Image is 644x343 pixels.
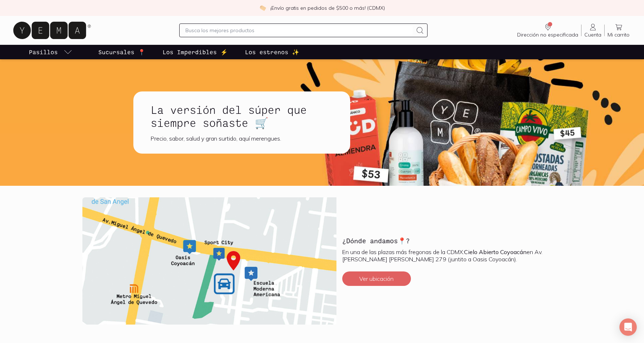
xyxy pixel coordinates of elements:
[342,248,556,263] p: En una de las plazas más fregonas de la CDMX: en Av. [PERSON_NAME] [PERSON_NAME] 279 (juntito a O...
[605,23,632,38] a: Mi carrito
[244,45,301,59] a: Los estrenos ✨
[259,5,266,11] img: check
[82,197,562,325] a: ¿Dónde andamos📍?¿Dónde andamos📍?En una de las plazas más fregonas de la CDMX:Cielo Abierto Coyoac...
[607,31,630,38] span: Mi carrito
[82,197,336,325] img: ¿Dónde andamos📍?
[27,45,74,59] a: pasillo-todos-link
[619,318,637,336] div: Open Intercom Messenger
[584,31,601,38] span: Cuenta
[151,103,333,129] h1: La versión del súper que siempre soñaste 🛒
[29,48,58,56] p: Pasillos
[97,45,147,59] a: Sucursales 📍
[514,23,581,38] a: Dirección no especificada
[581,23,604,38] a: Cuenta
[517,31,578,38] span: Dirección no especificada
[464,248,527,256] b: Cielo Abierto Coyoacán
[342,236,410,245] h3: ¿Dónde andamos📍?
[133,91,373,154] a: La versión del súper que siempre soñaste 🛒Precio, sabor, salud y gran surtido, aquí merengues.
[98,48,145,56] p: Sucursales 📍
[151,135,333,142] div: Precio, sabor, salud y gran surtido, aquí merengues.
[342,271,411,286] button: Ver ubicación
[270,4,385,12] p: ¡Envío gratis en pedidos de $500 o más! (CDMX)
[161,45,229,59] a: Los Imperdibles ⚡️
[245,48,299,56] p: Los estrenos ✨
[185,26,413,35] input: Busca los mejores productos
[163,48,228,56] p: Los Imperdibles ⚡️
